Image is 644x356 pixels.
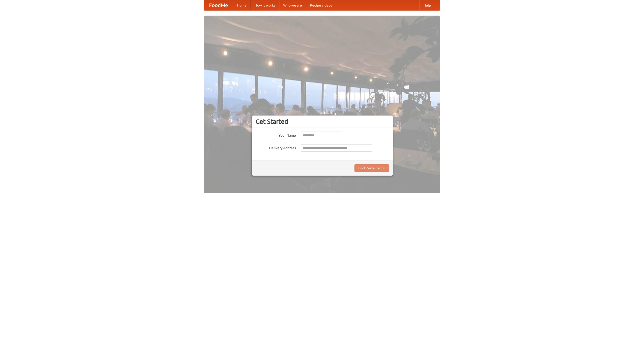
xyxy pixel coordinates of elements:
label: Your Name [256,132,296,138]
a: FoodMe [204,0,233,10]
button: Find Restaurants! [354,164,389,172]
a: Help [419,0,435,10]
a: Home [233,0,251,10]
h3: Get Started [256,118,389,125]
a: Who we are [279,0,306,10]
a: Recipe videos [306,0,336,10]
a: How it works [251,0,279,10]
label: Delivery Address [256,144,296,150]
